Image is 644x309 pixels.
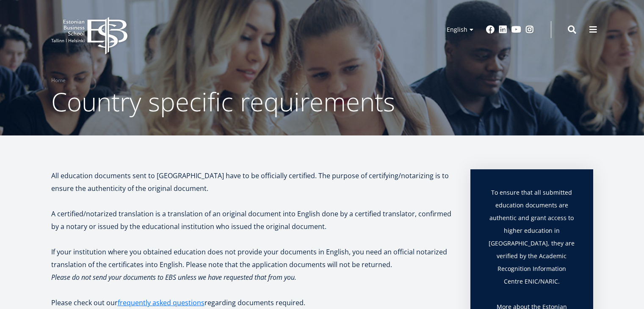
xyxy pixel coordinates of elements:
[51,169,453,195] p: All education documents sent to [GEOGRAPHIC_DATA] have to be officially certified. The purpose of...
[51,246,453,271] p: If your institution where you obtained education does not provide your documents in English, you ...
[486,25,495,34] a: Facebook
[51,273,296,282] em: Please do not send your documents to EBS unless we have requested that from you.
[499,25,507,34] a: Linkedin
[51,76,66,85] a: Home
[511,25,521,34] a: Youtube
[487,186,576,301] p: To ensure that all submitted education documents are authentic and grant access to higher educati...
[118,296,205,309] a: frequently asked questions
[525,25,534,34] a: Instagram
[51,207,453,233] p: A certified/notarized translation is a translation of an original document into English done by a...
[51,84,395,119] span: Country specific requirements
